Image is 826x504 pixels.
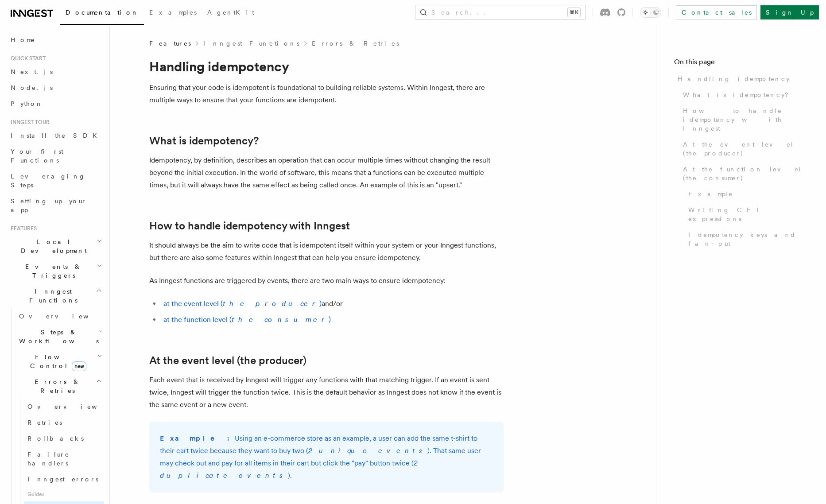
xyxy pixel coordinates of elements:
a: Errors & Retries [312,39,399,48]
span: Flow Control [16,353,97,370]
span: Writing CEL expressions [688,205,808,223]
span: Idempotency keys and fan-out [688,230,808,248]
span: Install the SDK [11,132,102,139]
span: Python [11,100,43,107]
p: It should always be the aim to write code that is idempotent itself within your system or your In... [149,239,504,264]
a: Failure handlers [24,446,104,471]
a: Your first Functions [7,143,104,168]
span: Features [149,39,191,48]
a: Setting up your app [7,193,104,218]
a: Sign Up [760,5,819,19]
span: Local Development [7,237,97,255]
span: What is idempotency? [683,90,795,99]
a: Node.js [7,80,104,96]
strong: Example: [160,434,235,442]
li: and/or [161,298,504,310]
a: At the event level (the producer) [149,354,306,367]
a: What is idempotency? [149,135,259,147]
span: Inngest Functions [7,287,96,305]
span: Handling idempotency [678,74,790,83]
span: Setting up your app [11,198,87,213]
span: Leveraging Steps [11,173,85,189]
a: Python [7,96,104,112]
p: Ensuring that your code is idempotent is foundational to building reliable systems. Within Innges... [149,81,504,106]
button: Local Development [7,234,104,259]
em: the consumer [232,315,329,324]
button: Toggle dark mode [640,7,661,18]
span: At the function level (the consumer) [683,165,808,182]
a: Documentation [60,3,144,25]
span: Home [11,35,35,44]
span: Your first Functions [11,148,63,164]
a: Overview [24,399,104,415]
p: Each event that is received by Inngest will trigger any functions with that matching trigger. If ... [149,374,504,411]
a: Examples [144,3,202,24]
span: Documentation [66,9,139,16]
h1: Handling idempotency [149,58,504,74]
h4: On this page [674,57,808,71]
button: Events & Triggers [7,259,104,283]
a: Rollbacks [24,430,104,446]
a: How to handle idempotency with Inngest [679,103,808,136]
a: Idempotency keys and fan-out [685,227,808,252]
p: As Inngest functions are triggered by events, there are two main ways to ensure idempotency: [149,275,504,287]
span: How to handle idempotency with Inngest [683,106,808,133]
a: Leveraging Steps [7,168,104,193]
a: Example [685,186,808,202]
span: Inngest tour [7,119,50,126]
span: Overview [27,403,119,410]
em: the producer [223,299,319,308]
a: How to handle idempotency with Inngest [149,220,350,232]
a: Contact sales [676,5,757,19]
kbd: ⌘K [568,8,580,17]
a: Handling idempotency [674,71,808,87]
button: Inngest Functions [7,283,104,308]
span: Retries [27,419,62,426]
a: at the event level (the producer) [163,299,322,308]
span: Next.js [11,68,53,75]
span: Examples [149,9,197,16]
span: Quick start [7,55,46,62]
span: Steps & Workflows [16,328,99,345]
span: Failure handlers [27,451,70,467]
a: What is idempotency? [679,87,808,103]
span: Example [688,190,733,198]
a: Retries [24,415,104,430]
a: Inngest Functions [203,39,299,48]
a: Home [7,32,104,48]
em: 2 duplicate events [160,459,417,480]
span: Features [7,225,37,232]
p: Using an e-commerce store as an example, a user can add the same t-shirt to their cart twice beca... [160,432,493,482]
button: Errors & Retries [16,374,104,399]
a: Next.js [7,64,104,80]
span: Errors & Retries [16,377,96,395]
span: new [72,361,86,371]
a: Inngest errors [24,471,104,487]
span: Events & Triggers [7,262,97,280]
button: Flow Controlnew [16,349,104,374]
a: Overview [16,308,104,324]
span: Rollbacks [27,435,84,442]
a: at the function level (the consumer) [163,315,331,324]
span: Guides [24,487,104,501]
button: Search...⌘K [415,5,586,19]
a: At the function level (the consumer) [679,161,808,186]
a: AgentKit [202,3,260,24]
a: Writing CEL expressions [685,202,808,227]
a: Install the SDK [7,128,104,143]
span: Overview [19,313,110,320]
span: AgentKit [207,9,254,16]
a: At the event level (the producer) [679,136,808,161]
span: Inngest errors [27,476,98,483]
span: At the event level (the producer) [683,140,808,158]
em: 2 unique events [308,446,427,455]
button: Steps & Workflows [16,324,104,349]
span: Node.js [11,84,53,91]
p: Idempotency, by definition, describes an operation that can occur multiple times without changing... [149,154,504,191]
